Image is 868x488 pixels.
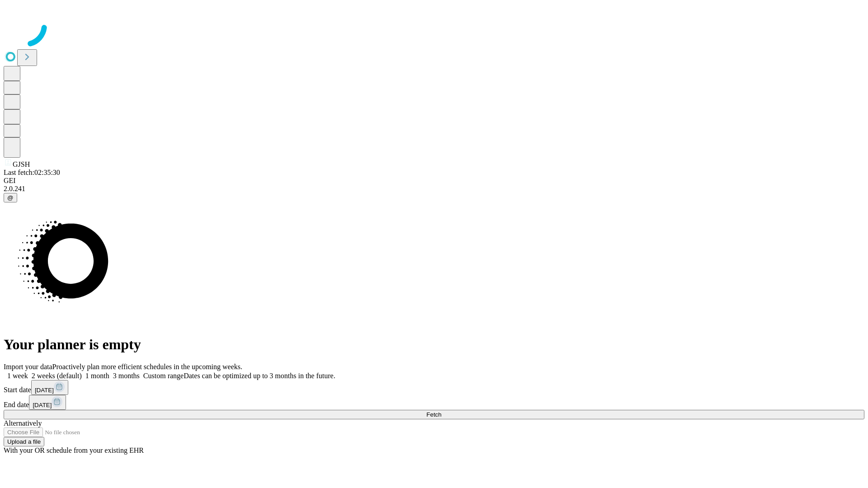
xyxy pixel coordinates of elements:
[52,363,242,371] span: Proactively plan more efficient schedules in the upcoming weeks.
[4,336,864,353] h1: Your planner is empty
[4,410,864,419] button: Fetch
[4,169,60,176] span: Last fetch: 02:35:30
[4,437,44,446] button: Upload a file
[35,387,54,394] span: [DATE]
[4,446,144,454] span: With your OR schedule from your existing EHR
[31,380,68,395] button: [DATE]
[184,372,335,380] span: Dates can be optimized up to 3 months in the future.
[7,194,14,201] span: @
[426,411,441,418] span: Fetch
[7,372,28,380] span: 1 week
[4,185,864,193] div: 2.0.241
[113,372,140,380] span: 3 months
[32,372,82,380] span: 2 weeks (default)
[143,372,184,380] span: Custom range
[4,380,864,395] div: Start date
[29,395,66,410] button: [DATE]
[85,372,109,380] span: 1 month
[4,419,42,427] span: Alternatively
[4,363,52,371] span: Import your data
[4,395,864,410] div: End date
[4,193,17,202] button: @
[4,177,864,185] div: GEI
[13,160,30,168] span: GJSH
[33,402,52,408] span: [DATE]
